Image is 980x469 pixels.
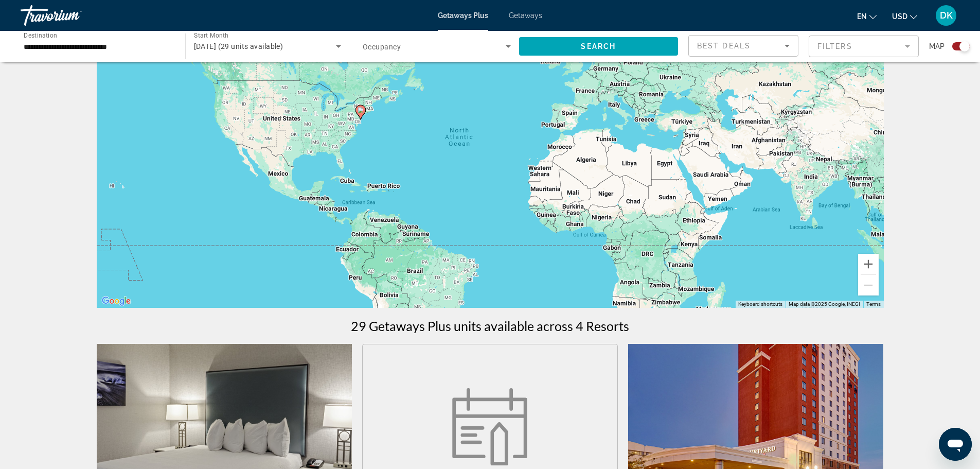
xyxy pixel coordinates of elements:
span: Map [929,39,945,54]
span: Occupancy [363,43,401,51]
span: Destination [24,31,57,39]
a: Open this area in Google Maps (opens a new window) [99,294,133,308]
button: User Menu [933,5,959,26]
span: [DATE] (29 units available) [194,42,283,50]
a: Getaways Plus [438,11,488,20]
button: Keyboard shortcuts [738,301,782,308]
span: DK [940,10,953,21]
button: Change language [857,9,877,24]
button: Zoom out [858,275,879,296]
span: Best Deals [697,42,751,50]
img: week.svg [446,388,533,465]
h1: 29 Getaways Plus units available across 4 Resorts [351,318,629,334]
button: Search [519,37,679,56]
iframe: Button to launch messaging window [939,428,972,461]
mat-select: Sort by [697,40,790,52]
span: Map data ©2025 Google, INEGI [789,301,860,307]
button: Zoom in [858,254,879,274]
a: Terms (opens in new tab) [866,301,881,307]
span: en [857,12,867,21]
span: Start Month [194,32,228,39]
span: USD [892,12,907,21]
a: Travorium [21,2,123,29]
span: Search [581,42,616,50]
img: Google [99,294,133,308]
button: Change currency [892,9,917,24]
button: Filter [809,35,919,58]
a: Getaways [509,11,542,20]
